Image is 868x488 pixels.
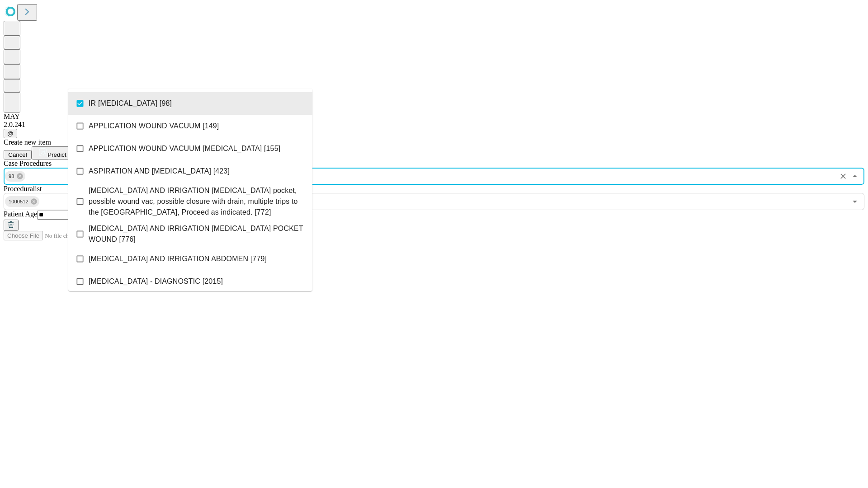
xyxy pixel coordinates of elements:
[32,146,73,160] button: Predict
[8,151,27,158] span: Cancel
[89,185,305,218] span: [MEDICAL_DATA] AND IRRIGATION [MEDICAL_DATA] pocket, possible wound vac, possible closure with dr...
[89,223,305,245] span: [MEDICAL_DATA] AND IRRIGATION [MEDICAL_DATA] POCKET WOUND [776]
[5,197,32,207] span: 1000512
[837,170,849,183] button: Clear
[4,113,864,121] div: MAY
[4,150,32,160] button: Cancel
[4,185,42,192] span: Proceduralist
[89,276,223,287] span: [MEDICAL_DATA] - DIAGNOSTIC [2015]
[5,171,25,182] div: 98
[4,160,52,167] span: Scheduled Procedure
[849,170,861,183] button: Close
[4,129,17,138] button: @
[4,210,37,218] span: Patient Age
[89,253,267,264] span: [MEDICAL_DATA] AND IRRIGATION ABDOMEN [779]
[89,143,280,154] span: APPLICATION WOUND VACUUM [MEDICAL_DATA] [155]
[5,196,39,207] div: 1000512
[5,171,18,182] span: 98
[4,138,51,146] span: Create new item
[7,130,14,137] span: @
[4,121,864,129] div: 2.0.241
[849,195,861,208] button: Open
[89,121,219,131] span: APPLICATION WOUND VACUUM [149]
[47,151,66,158] span: Predict
[89,98,172,109] span: IR [MEDICAL_DATA] [98]
[89,166,230,177] span: ASPIRATION AND [MEDICAL_DATA] [423]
